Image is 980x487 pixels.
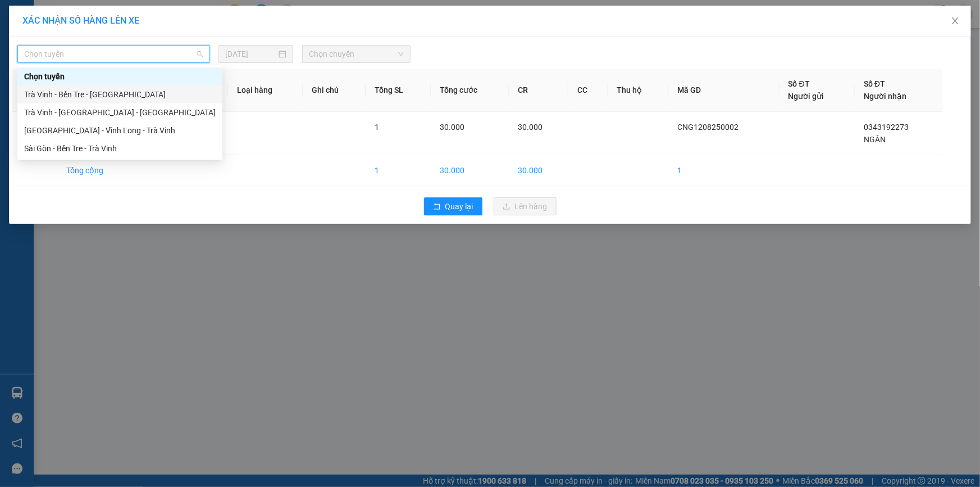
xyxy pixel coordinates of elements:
[10,11,27,22] span: Gửi:
[668,69,779,112] th: Mã GD
[8,71,67,84] div: 30.000
[440,123,464,132] span: 30.000
[518,123,543,132] span: 30.000
[12,69,57,112] th: STT
[433,202,441,211] span: rollback
[73,10,100,21] span: Nhận:
[431,155,509,186] td: 30.000
[12,112,57,155] td: 1
[17,121,222,139] div: Sài Gòn - Vĩnh Long - Trà Vinh
[375,123,379,132] span: 1
[17,67,222,85] div: Chọn tuyến
[494,197,557,215] button: uploadLên hàng
[57,155,134,186] td: Tổng cộng
[17,85,222,103] div: Trà Vinh - Bến Tre - Sài Gòn
[864,79,885,88] span: Số ĐT
[509,155,568,186] td: 30.000
[225,48,276,60] input: 12/08/2025
[24,124,216,137] div: [GEOGRAPHIC_DATA] - Vĩnh Long - Trà Vinh
[366,155,431,186] td: 1
[608,69,669,112] th: Thu hộ
[445,200,473,213] span: Quay lại
[309,46,404,62] span: Chọn chuyến
[677,123,739,132] span: CNG1208250002
[864,135,886,144] span: NGÂN
[788,92,824,101] span: Người gửi
[17,139,222,157] div: Sài Gòn - Bến Tre - Trà Vinh
[73,10,187,35] div: [GEOGRAPHIC_DATA]
[24,88,216,101] div: Trà Vinh - Bến Tre - [GEOGRAPHIC_DATA]
[24,142,216,155] div: Sài Gòn - Bến Tre - Trà Vinh
[509,69,568,112] th: CR
[864,123,909,132] span: 0343192273
[431,69,509,112] th: Tổng cước
[940,6,971,37] button: Close
[864,92,906,101] span: Người nhận
[17,103,222,121] div: Trà Vinh - Vĩnh Long - Sài Gòn
[788,79,810,88] span: Số ĐT
[24,46,203,62] span: Chọn tuyến
[73,48,187,64] div: 0343192273
[10,10,65,37] div: Cầu Ngang
[24,106,216,119] div: Trà Vinh - [GEOGRAPHIC_DATA] - [GEOGRAPHIC_DATA]
[8,72,26,84] span: CR :
[366,69,431,112] th: Tổng SL
[668,155,779,186] td: 1
[303,69,366,112] th: Ghi chú
[568,69,608,112] th: CC
[73,35,187,48] div: NGÂN
[424,197,482,215] button: rollbackQuay lại
[951,16,960,25] span: close
[24,70,216,83] div: Chọn tuyến
[22,15,139,26] span: XÁC NHẬN SỐ HÀNG LÊN XE
[228,69,303,112] th: Loại hàng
